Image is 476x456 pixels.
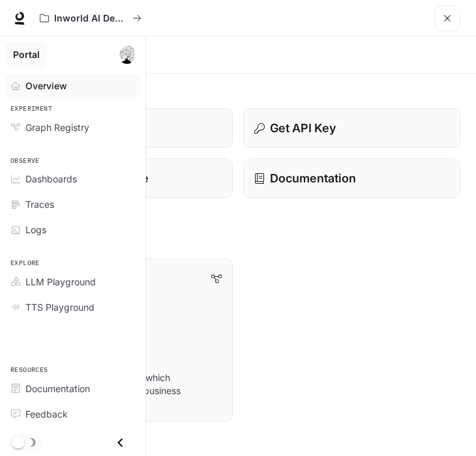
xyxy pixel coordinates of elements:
[25,172,77,186] span: Dashboards
[5,74,140,97] a: Overview
[5,193,140,216] a: Traces
[25,197,54,211] span: Traces
[25,407,68,421] span: Feedback
[106,429,135,456] button: Close drawer
[5,270,140,293] a: LLM Playground
[5,403,140,425] a: Feedback
[25,121,89,134] span: Graph Registry
[5,167,140,190] a: Dashboards
[434,5,460,31] button: open drawer
[54,13,127,24] p: Inworld AI Demos
[114,42,140,68] button: User avatar
[25,382,90,395] span: Documentation
[25,300,95,314] span: TTS Playground
[5,42,47,68] a: Portal
[25,79,67,93] span: Overview
[5,377,140,400] a: Documentation
[34,5,147,31] button: All workspaces
[5,218,140,241] a: Logs
[25,275,96,289] span: LLM Playground
[118,46,136,64] img: User avatar
[5,296,140,319] a: TTS Playground
[12,435,25,449] span: Dark mode toggle
[25,223,46,236] span: Logs
[5,116,140,139] a: Graph Registry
